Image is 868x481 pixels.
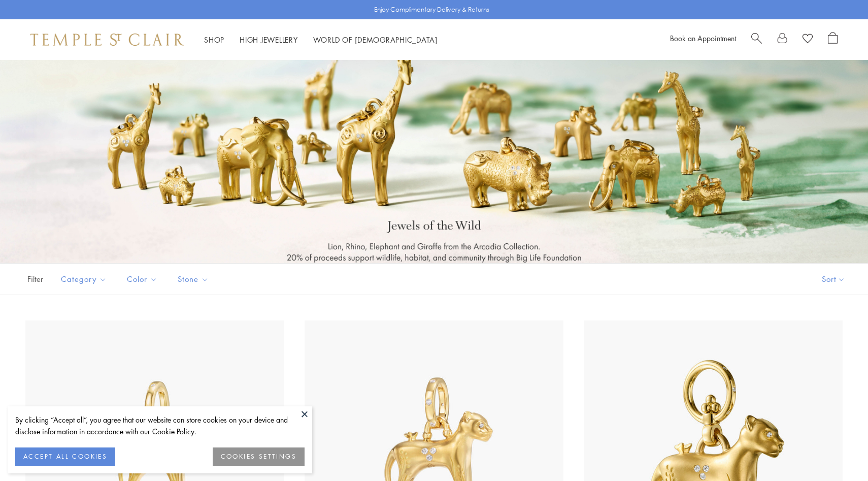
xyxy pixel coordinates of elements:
a: ShopShop [204,35,224,45]
a: Search [751,32,762,47]
a: Book an Appointment [670,33,736,43]
nav: Main navigation [204,34,438,46]
img: Temple St. Clair [30,34,184,46]
a: View Wishlist [803,32,813,47]
div: By clicking “Accept all”, you agree that our website can store cookies on your device and disclos... [15,414,305,437]
button: ACCEPT ALL COOKIES [15,447,115,466]
button: Stone [170,268,216,291]
span: Stone [173,273,216,285]
span: Category [56,273,114,285]
span: Color [122,273,165,285]
iframe: Gorgias live chat messenger [817,433,858,471]
p: Enjoy Complimentary Delivery & Returns [374,5,489,15]
a: Open Shopping Bag [828,32,838,47]
a: High JewelleryHigh Jewellery [240,35,298,45]
a: World of [DEMOGRAPHIC_DATA]World of [DEMOGRAPHIC_DATA] [313,35,438,45]
button: Show sort by [799,264,868,295]
button: Category [53,268,114,291]
button: Color [119,268,165,291]
button: COOKIES SETTINGS [213,447,305,466]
